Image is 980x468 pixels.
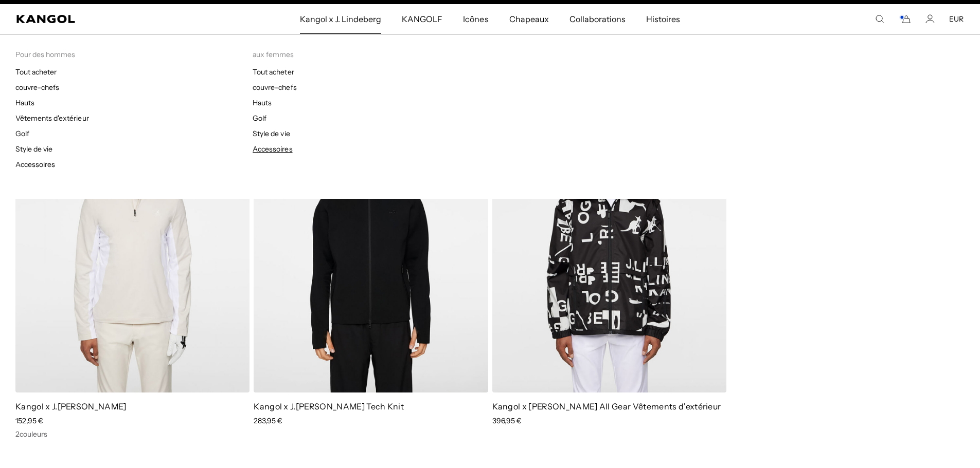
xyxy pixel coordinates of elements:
font: Pour des hommes [15,50,75,59]
font: couleurs [20,429,47,439]
a: couvre-chefs [15,83,59,92]
img: Kangol x J.Lindeberg Thomas Tech Knit [254,99,488,392]
a: Kangol x J.[PERSON_NAME] [15,401,127,411]
a: Vêtements d'extérieur [15,114,89,123]
a: Compte [925,14,935,24]
a: Hauts [253,98,272,107]
font: 2 [15,429,20,439]
a: Tout acheter [15,67,57,77]
a: Accessoires [253,144,292,154]
font: 283,95 € [254,416,282,425]
a: Kangol x [PERSON_NAME] All Gear Vêtements d'extérieur [492,401,721,411]
a: Accessoires [15,160,55,169]
a: KANGOLF [391,4,453,34]
summary: Rechercher ici [875,14,884,24]
a: Style de vie [253,129,290,138]
img: Kangol x J.Lindeberg All Gear Vêtements d'extérieur [492,99,726,392]
a: couvre-chefs [253,83,296,92]
font: 396,95 € [492,416,522,425]
a: Chapeaux [499,4,559,34]
font: aux femmes [253,50,294,59]
a: Collaborations [559,4,636,34]
font: Histoires [646,14,680,24]
font: Chapeaux [509,14,549,24]
font: Kangol x J. Lindeberg [300,14,382,24]
a: Golf [253,114,266,123]
a: Hauts [15,98,34,107]
a: Icônes [453,4,498,34]
font: KANGOLF [402,14,442,24]
a: Histoires [636,4,690,34]
a: Style de vie [15,144,52,154]
button: EUR [949,14,964,24]
a: Tout acheter [253,67,294,77]
a: Kangol x J.[PERSON_NAME] Tech Knit [254,401,404,411]
button: Panier [899,14,911,24]
a: Kangol [16,15,199,23]
a: Kangol x J. Lindeberg [290,4,392,34]
font: 152,95 € [15,416,43,425]
font: Collaborations [569,14,626,24]
font: Icônes [463,14,488,24]
img: Kangol x J.Lindeberg Carlo Demi-Zip [15,99,250,392]
a: Golf [15,129,29,138]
